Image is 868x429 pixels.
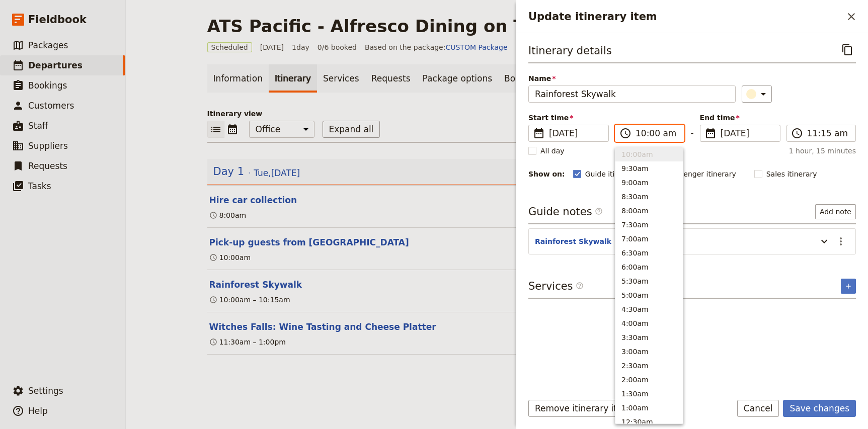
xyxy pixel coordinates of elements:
[528,169,565,179] div: Show on:
[615,190,683,204] button: 8:30am
[615,161,683,176] button: 9:30am
[528,204,603,219] h3: Guide notes
[807,127,849,139] input: ​
[615,387,683,401] button: 1:30am
[528,43,612,58] h3: Itinerary details
[417,64,498,93] a: Package options
[832,233,849,250] button: Actions
[615,401,683,415] button: 1:00am
[783,400,856,417] button: Save changes
[615,274,683,288] button: 5:30am
[207,109,787,119] p: Itinerary view
[528,113,609,123] span: Start time
[209,279,302,291] button: Edit this itinerary item
[260,42,284,52] span: [DATE]
[28,40,68,50] span: Packages
[318,42,357,52] span: 0/6 booked
[576,282,584,294] span: ​
[28,406,48,416] span: Help
[549,127,602,139] span: [DATE]
[528,9,843,24] h2: Update itinerary item
[615,373,683,387] button: 2:00am
[690,127,693,142] span: -
[207,121,224,138] button: List view
[704,127,717,139] span: ​
[766,169,817,179] span: Sales itinerary
[595,207,603,219] span: ​
[533,127,545,139] span: ​
[224,121,241,138] button: Calendar view
[207,42,252,52] span: Scheduled
[742,85,772,103] button: ​
[528,85,736,103] input: Name
[209,210,247,220] div: 8:00am
[28,161,67,171] span: Requests
[737,400,779,417] button: Cancel
[207,64,269,93] a: Information
[28,141,68,151] span: Suppliers
[576,282,584,290] span: ​
[843,8,860,25] button: Close drawer
[209,236,409,248] button: Edit this itinerary item
[323,121,380,138] button: Expand all
[28,386,63,396] span: Settings
[209,194,297,206] button: Edit this itinerary item
[615,288,683,302] button: 5:00am
[815,204,856,219] button: Add note
[209,295,290,305] div: 10:00am – 10:15am
[528,279,584,294] h3: Services
[209,321,436,333] button: Edit this itinerary item
[615,345,683,359] button: 3:00am
[28,12,87,27] span: Fieldbook
[615,218,683,232] button: 7:30am
[668,169,736,179] span: Passenger itinerary
[615,359,683,373] button: 2:30am
[615,176,683,190] button: 9:00am
[528,400,637,417] button: Remove itinerary item
[619,127,632,139] span: ​
[615,415,683,429] button: 12:30am
[365,64,417,93] a: Requests
[700,113,780,123] span: End time
[595,207,603,215] span: ​
[615,260,683,274] button: 6:00am
[841,279,856,294] button: Add service inclusion
[28,121,48,131] span: Staff
[28,60,83,70] span: Departures
[209,337,286,347] div: 11:30am – 1:00pm
[28,101,74,111] span: Customers
[839,41,856,58] button: Copy itinerary item
[445,43,507,51] a: CUSTOM Package
[213,164,245,179] span: Day 1
[209,252,251,263] div: 10:00am
[585,169,638,179] span: Guide itinerary
[615,302,683,316] button: 4:30am
[791,127,803,139] span: ​
[615,330,683,345] button: 3:30am
[365,42,508,52] span: Based on the package:
[28,181,51,191] span: Tasks
[207,16,577,36] h1: ATS Pacific - Alfresco Dining on Tambo
[292,42,309,52] span: 1 day
[615,246,683,260] button: 6:30am
[615,204,683,218] button: 8:00am
[540,146,565,156] span: All day
[213,164,300,179] button: Edit day information
[317,64,365,93] a: Services
[636,127,678,139] input: ​
[789,146,856,156] span: 1 hour, 15 minutes
[615,232,683,246] button: 7:00am
[615,316,683,330] button: 4:00am
[747,88,769,100] div: ​
[528,73,736,83] span: Name
[254,167,300,179] span: Tue , [DATE]
[28,80,67,91] span: Bookings
[721,127,774,139] span: [DATE]
[535,236,611,246] button: Rainforest Skywalk
[269,64,317,93] a: Itinerary
[498,64,549,93] a: Bookings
